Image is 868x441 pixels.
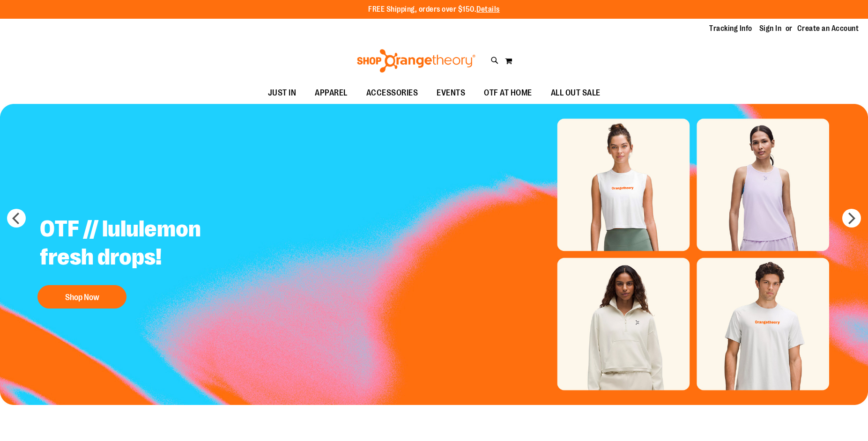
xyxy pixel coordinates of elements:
p: FREE Shipping, orders over $150. [368,4,500,15]
a: OTF // lululemon fresh drops! Shop Now [33,208,266,313]
a: Sign In [759,23,782,34]
button: prev [7,209,26,228]
a: Details [476,5,500,14]
button: Shop Now [37,285,126,309]
span: EVENTS [437,82,465,103]
a: Create an Account [797,23,859,34]
span: ALL OUT SALE [551,82,601,103]
h2: OTF // lululemon fresh drops! [33,208,266,280]
span: JUST IN [268,82,297,103]
span: OTF AT HOME [484,82,532,103]
button: next [842,209,861,228]
a: Tracking Info [709,23,752,34]
span: APPAREL [315,82,348,103]
span: ACCESSORIES [366,82,418,103]
img: Shop Orangetheory [356,49,477,73]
